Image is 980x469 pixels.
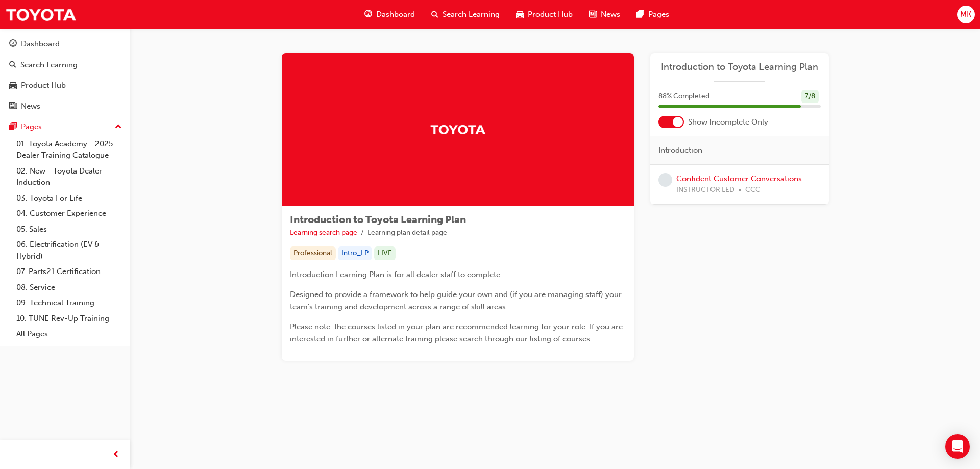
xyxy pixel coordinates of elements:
span: prev-icon [112,449,120,461]
a: Search Learning [4,56,126,75]
span: pages-icon [9,122,17,132]
span: Designed to provide a framework to help guide your own and (if you are managing staff) your team'... [290,290,624,311]
span: Search Learning [443,9,500,20]
div: Pages [21,121,42,133]
a: News [4,97,126,116]
a: 04. Customer Experience [12,206,126,221]
a: 07. Parts21 Certification [12,264,126,280]
span: Introduction Learning Plan is for all dealer staff to complete. [290,270,502,279]
div: Product Hub [21,80,66,91]
a: Confident Customer Conversations [676,174,802,183]
span: CCC [745,184,761,196]
span: INSTRUCTOR LED [676,184,734,196]
span: pages-icon [636,8,644,21]
span: guage-icon [364,8,372,21]
a: 09. Technical Training [12,295,126,311]
div: News [21,101,40,112]
a: car-iconProduct Hub [508,4,581,25]
button: MK [957,6,975,23]
a: Dashboard [4,35,126,54]
a: Learning search page [290,228,357,237]
a: 06. Electrification (EV & Hybrid) [12,237,126,264]
a: 05. Sales [12,221,126,237]
span: Product Hub [528,9,573,20]
span: Show Incomplete Only [688,116,768,128]
div: Professional [290,246,336,260]
div: Dashboard [21,38,60,50]
a: 02. New - Toyota Dealer Induction [12,163,126,190]
span: search-icon [9,61,16,70]
span: guage-icon [9,40,17,49]
a: 01. Toyota Academy - 2025 Dealer Training Catalogue [12,136,126,163]
span: up-icon [115,120,122,134]
a: 10. TUNE Rev-Up Training [12,311,126,327]
span: news-icon [9,102,17,111]
img: Trak [5,3,77,26]
button: DashboardSearch LearningProduct HubNews [4,33,126,117]
span: search-icon [431,8,438,21]
span: Pages [648,9,669,20]
div: Search Learning [20,59,78,71]
a: Introduction to Toyota Learning Plan [658,61,821,73]
a: Product Hub [4,76,126,95]
span: MK [960,9,971,20]
a: 03. Toyota For Life [12,190,126,206]
span: car-icon [9,81,17,90]
a: pages-iconPages [628,4,677,25]
div: 7 / 8 [801,90,819,104]
a: guage-iconDashboard [356,4,423,25]
div: Intro_LP [338,246,372,260]
li: Learning plan detail page [367,227,447,239]
button: Pages [4,117,126,136]
span: Introduction to Toyota Learning Plan [290,214,466,226]
a: 08. Service [12,280,126,295]
span: car-icon [516,8,524,21]
a: All Pages [12,326,126,342]
span: News [601,9,620,20]
div: LIVE [374,246,396,260]
img: Trak [430,120,486,138]
span: Please note: the courses listed in your plan are recommended learning for your role. If you are i... [290,322,625,343]
span: learningRecordVerb_NONE-icon [658,173,672,187]
div: Open Intercom Messenger [945,434,970,459]
span: news-icon [589,8,597,21]
span: Introduction [658,144,702,156]
a: news-iconNews [581,4,628,25]
a: search-iconSearch Learning [423,4,508,25]
span: Dashboard [376,9,415,20]
span: 88 % Completed [658,91,709,103]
